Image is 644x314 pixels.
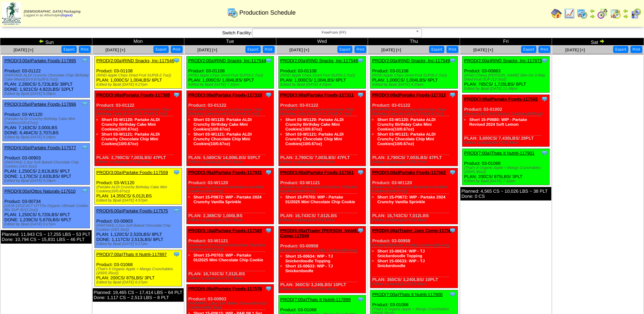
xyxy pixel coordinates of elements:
[449,291,456,298] img: Tooltip
[188,83,274,87] div: Edited by Bpali [DATE] 7:32pm
[372,83,457,87] div: Edited by Bpali [DATE] 4:20pm
[184,38,276,46] td: Tue
[289,48,309,52] a: [DATE] [+]
[565,48,585,52] span: [DATE] [+]
[188,286,262,291] a: PROD(6:00a)Partake Foods-117576
[255,29,413,37] span: FreeFrom (FF)
[188,218,274,222] div: Edited by Bpali [DATE] 7:32pm
[265,169,272,176] img: Tooltip
[81,188,88,194] img: Tooltip
[551,8,562,19] img: home.gif
[39,38,44,44] img: arrowleft.gif
[24,10,80,17] span: Logged in as Athorndyke
[372,228,454,233] a: PROD(6:00a)Trader Joes Comp-117563
[473,48,493,52] a: [DATE] [+]
[354,46,366,53] button: Print
[464,151,534,156] a: PROD(7:00a)Thats It Nutriti-117901
[173,169,180,176] img: Tooltip
[265,57,272,64] img: Tooltip
[188,228,262,233] a: PROD(3:10a)Partake Foods-117560
[372,170,446,175] a: PROD(3:00a)Partake Foods-117562
[280,248,366,252] div: (Trader [PERSON_NAME] Cookies (24-6oz))
[96,242,182,246] div: Edited by Bpali [DATE] 6:27pm
[3,187,90,228] div: Product: 03-00734 PLAN: 1,250CS / 5,720LBS / 6PLT DONE: 1,239CS / 5,670LBS / 6PLT
[613,46,628,53] button: Export
[278,168,366,224] div: Product: 03-W1121 PLAN: 16,743CS / 7,012LBS
[449,91,456,98] img: Tooltip
[94,168,182,205] div: Product: 03-W1120 PLAN: 14,355CS / 6,012LBS
[171,46,183,53] button: Print
[4,117,90,125] div: (Partake ALDI Crunchy Birthday Cake Mini Cookies(10/0.67oz))
[623,14,628,19] img: arrowright.gif
[188,73,274,77] div: (RIND Apple Chips Dried Fruit SUP(6-2.7oz))
[2,2,21,25] img: zoroco-logo-small.webp
[14,48,33,52] a: [DATE] [+]
[194,195,262,204] a: Short 15-P0672: WIP - Partake 2024 Crunchy Vanilla Sprinkle
[372,292,442,297] a: PROD(7:00a)Thats It Nutriti-117900
[286,264,333,273] a: Short 15-00633: WIP - TJ Snickerdoodle
[263,46,275,53] button: Print
[370,168,458,224] div: Product: 03-W1120 PLAN: 16,743CS / 7,012LBS
[4,179,90,183] div: Edited by Bpali [DATE] 6:28pm
[464,112,549,116] div: (Partake 2024 Soft Lemon Cookies (6/5.5oz))
[188,276,274,280] div: Edited by Bpali [DATE] 7:31pm
[188,185,274,193] div: (Partake ALDI Crunchy Birthday Cake Mini Cookies(10/0.67oz))
[286,117,344,132] a: Short 03-W1120: Partake ALDI Crunchy Birthday Cake Mini Cookies(10/0.67oz)
[464,97,538,102] a: PROD(3:00a)Partake Foods-117565
[377,259,425,268] a: Short 15-00633: WIP - TJ Snickerdoodle
[280,58,358,63] a: PROD(2:00a)RIND Snacks, Inc-117548
[194,253,263,262] a: Short 15-P0703: WIP - Partake 01/2025 Mini Chocolate Chip Cookie
[198,48,217,52] a: [DATE] [+]
[564,8,575,19] img: line_graph.gif
[188,301,274,310] div: (PARTAKE-1.5oz Soft Baked Chocolate Chip Cookies (24/1.5oz))
[372,58,450,63] a: PROD(2:00a)RIND Snacks, Inc-117549
[96,58,174,63] a: PROD(2:00a)RIND Snacks, Inc-117546
[521,46,536,53] button: Export
[3,143,90,185] div: Product: 03-00903 PLAN: 1,250CS / 2,813LBS / 9PLT DONE: 1,170CS / 2,633LBS / 8PLT
[462,56,550,93] div: Product: 03-00863 PLAN: 765CS / 1,720LBS / 6PLT
[372,160,457,164] div: Edited by Bpali [DATE] 6:27pm
[446,46,458,53] button: Print
[94,56,182,89] div: Product: 03-01108 PLAN: 1,000CS / 1,004LBS / 6PLT
[464,73,549,82] div: (RIND-Chewy [PERSON_NAME] Skin-On 3-Way Dried Fruit SUP (12-3oz))
[186,56,274,89] div: Product: 03-01108 PLAN: 1,000CS / 1,004LBS / 6PLT
[96,83,182,87] div: Edited by Bpali [DATE] 6:27pm
[630,46,642,53] button: Print
[469,117,527,127] a: Short 15-P0680: WIP - Partake Revised 2024 Soft Lemon
[92,38,184,46] td: Mon
[337,46,353,53] button: Export
[280,218,366,222] div: Edited by Bpali [DATE] 9:37pm
[357,57,364,64] img: Tooltip
[377,249,425,258] a: Short 15-00634: WIP - TJ Snickerdoodle Topping
[4,189,76,194] a: PROD(8:00a)Ottos Naturals-117610
[173,91,180,98] img: Tooltip
[4,222,90,226] div: Edited by Bpali [DATE] 6:27pm
[280,297,351,302] a: PROD(7:00a)Thats It Nutriti-117899
[96,73,182,77] div: (RIND Apple Chips Dried Fruit SUP(6-2.7oz))
[94,91,182,166] div: Product: 03-01122 PLAN: 2,790CS / 7,003LBS / 47PLT
[630,8,641,19] img: calendarcustomer.gif
[188,243,274,251] div: (Partake ALDI Crunchy Chocolate Chip Mini Cookies(10/0.67oz))
[590,8,595,14] img: arrowleft.gif
[280,160,366,164] div: Edited by Bpali [DATE] 6:26pm
[265,227,272,234] img: Tooltip
[357,169,364,176] img: Tooltip
[61,46,77,53] button: Export
[106,48,125,52] span: [DATE] [+]
[1,230,92,244] div: Planned: 11,943 CS ~ 17,255 LBS ~ 53 PLT Done: 10,794 CS ~ 15,831 LBS ~ 46 PLT
[460,187,551,200] div: Planned: 4,565 CS ~ 10,026 LBS ~ 38 PLT Done: 0 CS
[462,95,550,147] div: Product: 03-01002 PLAN: 3,600CS / 7,430LBS / 29PLT
[96,198,182,203] div: Edited by Bpali [DATE] 4:57pm
[372,218,457,222] div: Edited by Bpali [DATE] 9:38pm
[4,92,90,96] div: Edited by Bpali [DATE] 6:28pm
[429,46,444,53] button: Export
[96,280,182,284] div: Edited by Bpali [DATE] 6:27pm
[460,38,552,46] td: Fri
[81,101,88,107] img: Tooltip
[4,145,76,150] a: PROD(6:00a)Partake Foods-117577
[377,117,436,132] a: Short 03-W1120: Partake ALDI Crunchy Birthday Cake Mini Cookies(10/0.67oz)
[188,58,266,63] a: PROD(2:00a)RIND Snacks, Inc-117544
